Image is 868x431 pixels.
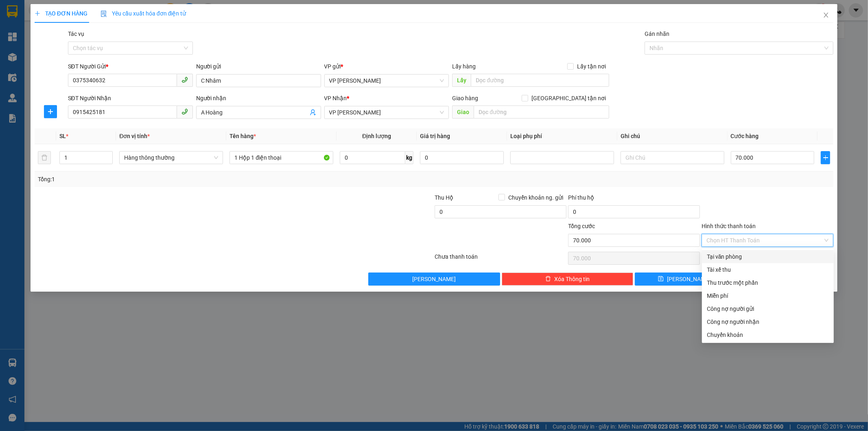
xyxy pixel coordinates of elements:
img: icon [101,11,107,17]
span: save [658,276,664,282]
button: plus [821,151,830,164]
span: VP Cương Gián [329,75,444,87]
th: Loại phụ phí [507,128,617,144]
button: Close [815,4,837,27]
span: kg [405,151,413,164]
div: Chuyển khoản [707,330,829,339]
span: plus [35,11,40,16]
div: VP gửi [324,62,449,71]
input: Ghi Chú [621,151,724,164]
span: Giao hàng [452,95,478,101]
th: Ghi chú [617,128,728,144]
div: Người nhận [196,94,321,103]
span: Giá trị hàng [420,133,450,139]
div: Phí thu hộ [568,193,700,205]
span: TẠO ĐƠN HÀNG [35,10,87,17]
button: [PERSON_NAME] [368,273,500,286]
span: Giao [452,106,474,119]
span: Lấy tận nơi [574,62,609,71]
div: Tại văn phòng [707,252,829,261]
span: Xóa Thông tin [554,275,590,284]
span: VP Hoàng Liệt [329,106,444,119]
div: Công nợ người gửi [707,304,829,313]
div: Cước gửi hàng sẽ được ghi vào công nợ của người gửi [702,302,834,315]
span: VP Nhận [324,95,347,101]
div: Thu trước một phần [707,278,829,287]
span: Yêu cầu xuất hóa đơn điện tử [101,10,186,17]
span: Chuyển khoản ng. gửi [505,193,566,202]
span: [GEOGRAPHIC_DATA] tận nơi [528,94,609,103]
input: 0 [420,151,504,164]
span: Cước hàng [731,133,759,139]
span: Hàng thông thường [124,152,218,164]
span: [PERSON_NAME] [667,275,711,284]
button: save[PERSON_NAME] [635,273,733,286]
span: plus [44,108,57,115]
button: deleteXóa Thông tin [502,273,634,286]
div: Người gửi [196,62,321,71]
div: Tổng: 1 [38,175,335,184]
span: user-add [310,109,316,116]
div: SĐT Người Nhận [68,94,193,103]
span: [PERSON_NAME] [412,275,456,284]
span: Lấy hàng [452,63,476,70]
span: Thu Hộ [435,194,453,201]
button: delete [38,151,51,164]
span: Đơn vị tính [119,133,150,139]
div: Miễn phí [707,291,829,300]
span: phone [181,77,188,83]
label: Hình thức thanh toán [702,223,756,229]
span: delete [545,276,551,282]
input: Dọc đường [471,74,609,87]
span: Tên hàng [230,133,256,139]
div: Tài xế thu [707,265,829,274]
span: SL [59,133,66,139]
span: Định lượng [362,133,391,139]
span: close [823,12,829,18]
span: plus [821,154,830,161]
input: VD: Bàn, Ghế [230,151,333,164]
div: Công nợ người nhận [707,317,829,326]
div: Cước gửi hàng sẽ được ghi vào công nợ của người nhận [702,315,834,328]
input: Dọc đường [474,106,609,119]
span: Lấy [452,74,471,87]
label: Tác vụ [68,31,84,37]
button: plus [44,105,57,118]
div: SĐT Người Gửi [68,62,193,71]
span: phone [181,108,188,115]
span: Tổng cước [568,223,595,229]
label: Gán nhãn [645,31,669,37]
div: Chưa thanh toán [434,252,568,266]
